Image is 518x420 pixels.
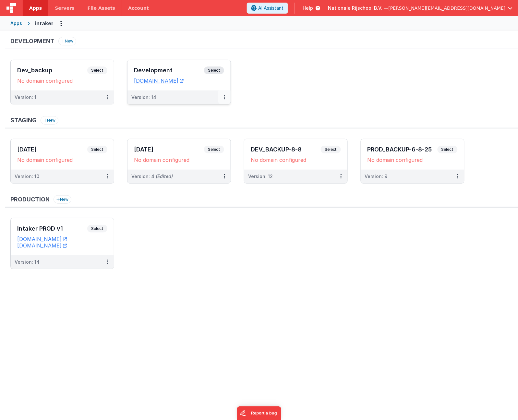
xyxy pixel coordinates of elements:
[321,146,341,153] span: Select
[17,236,67,242] a: [DOMAIN_NAME]
[87,146,107,153] span: Select
[17,146,87,153] h3: [DATE]
[88,5,115,11] span: File Assets
[204,146,224,153] span: Select
[365,173,388,180] div: Version: 9
[367,157,458,163] div: No domain configured
[247,3,288,14] button: AI Assistant
[134,78,184,84] a: [DOMAIN_NAME]
[17,67,87,74] h3: Dev_backup
[41,116,58,125] button: New
[134,157,224,163] div: No domain configured
[87,225,107,233] span: Select
[258,5,284,11] span: AI Assistant
[134,146,204,153] h3: [DATE]
[10,117,37,124] h3: Staging
[17,242,67,249] a: [DOMAIN_NAME]
[251,146,321,153] h3: DEV_BACKUP-8-8
[389,5,506,11] span: [PERSON_NAME][EMAIL_ADDRESS][DOMAIN_NAME]
[56,18,66,29] button: Options
[367,146,438,153] h3: PROD_BACKUP-6-8-25
[87,66,107,74] span: Select
[251,157,341,163] div: No domain configured
[17,157,107,163] div: No domain configured
[10,196,50,203] h3: Production
[58,37,76,45] button: New
[17,78,107,84] div: No domain configured
[204,66,224,74] span: Select
[328,5,513,11] button: Nationale Rijschool B.V. — [PERSON_NAME][EMAIL_ADDRESS][DOMAIN_NAME]
[328,5,389,11] span: Nationale Rijschool B.V. —
[35,19,54,27] div: intaker
[10,38,54,44] h3: Development
[131,94,156,101] div: Version: 14
[248,173,273,180] div: Version: 12
[237,406,281,420] iframe: Marker.io feedback button
[303,5,313,11] span: Help
[29,5,42,11] span: Apps
[156,174,173,179] span: (Edited)
[15,259,40,265] div: Version: 14
[10,20,22,27] div: Apps
[17,225,87,232] h3: Intaker PROD v1
[54,195,71,204] button: New
[438,146,458,153] span: Select
[131,173,173,180] div: Version: 4
[55,5,74,11] span: Servers
[15,173,39,180] div: Version: 10
[134,67,204,74] h3: Development
[15,94,36,101] div: Version: 1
